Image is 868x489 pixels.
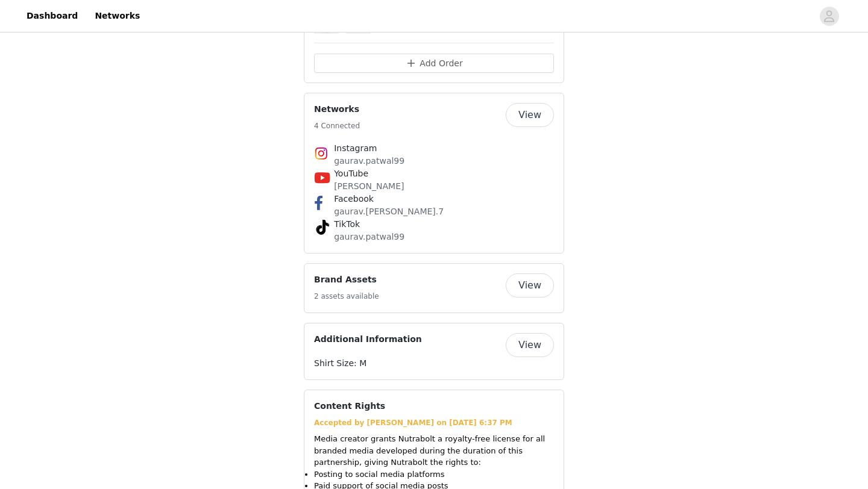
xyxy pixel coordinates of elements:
span: Shirt Size: M [314,358,366,368]
div: Brand Assets [304,263,564,313]
a: Dashboard [19,2,85,30]
button: Add Order [314,54,554,73]
button: View [506,333,554,357]
h4: YouTube [334,167,534,180]
h5: 4 Connected [314,120,360,131]
h4: Brand Assets [314,273,379,286]
div: Networks [304,93,564,254]
p: gaurav.patwal99 [334,231,534,243]
div: avatar [823,7,835,26]
p: gaurav.patwal99 [334,155,534,167]
button: View [506,273,554,297]
h4: Facebook [334,193,534,205]
a: Networks [87,2,147,30]
h4: TikTok [334,218,534,231]
h4: Instagram [334,142,534,155]
h4: Additional Information [314,333,422,346]
p: gaurav.[PERSON_NAME].7 [334,205,534,218]
button: View [506,103,554,127]
img: Instagram Icon [314,146,329,161]
li: Posting to social media platforms [314,469,554,481]
h5: 2 assets available [314,291,379,302]
div: Additional Information [304,323,564,380]
h4: Networks [314,103,360,116]
div: Accepted by [PERSON_NAME] on [DATE] 6:37 PM [314,417,554,428]
p: Media creator grants Nutrabolt a royalty-free license for all branded media developed during the ... [314,433,554,469]
p: [PERSON_NAME] [334,180,534,193]
h4: Content Rights [314,400,385,413]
